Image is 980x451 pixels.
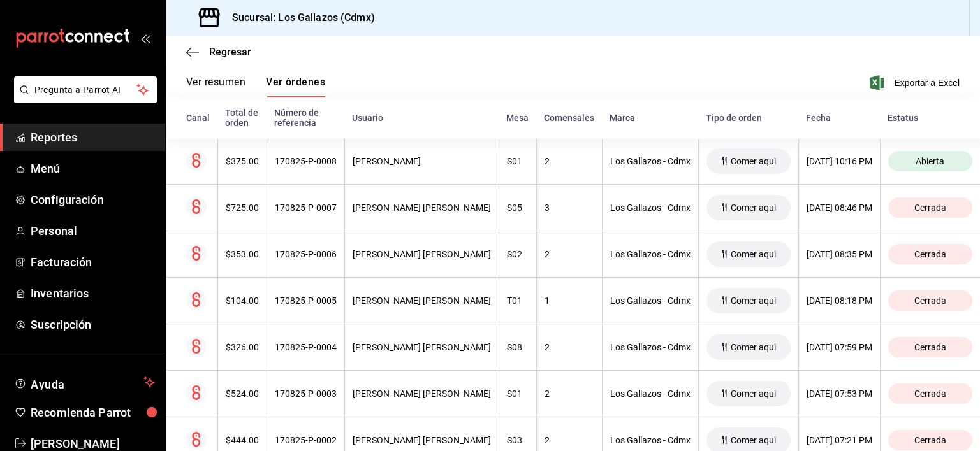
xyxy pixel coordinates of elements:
[610,296,691,306] div: Los Gallazos - Cdmx
[209,46,251,58] span: Regresar
[275,156,337,166] div: 170825-P-0008
[726,296,781,306] span: Comer aqui
[545,389,594,399] div: 2
[872,75,960,90] button: Exportar a Excel
[31,222,155,240] span: Personal
[909,389,951,399] span: Cerrada
[545,249,594,259] div: 2
[507,156,529,166] div: S01
[610,342,691,352] div: Los Gallazos - Cdmx
[226,249,259,259] div: $353.00
[545,156,594,166] div: 2
[31,254,155,271] span: Facturación
[545,435,594,445] div: 2
[507,389,529,399] div: S01
[909,435,951,445] span: Cerrada
[726,435,781,445] span: Comer aqui
[186,113,210,123] div: Canal
[140,33,150,43] button: open_drawer_menu
[353,435,491,445] div: [PERSON_NAME] [PERSON_NAME]
[353,342,491,352] div: [PERSON_NAME] [PERSON_NAME]
[909,249,951,259] span: Cerrada
[806,113,872,123] div: Fecha
[507,203,529,213] div: S05
[186,46,251,58] button: Regresar
[888,113,972,123] div: Estatus
[545,203,594,213] div: 3
[507,249,529,259] div: S02
[275,389,337,399] div: 170825-P-0003
[807,342,872,352] div: [DATE] 07:59 PM
[274,108,337,128] div: Número de referencia
[545,342,594,352] div: 2
[544,113,594,123] div: Comensales
[353,156,491,166] div: [PERSON_NAME]
[807,156,872,166] div: [DATE] 10:16 PM
[726,342,781,352] span: Comer aqui
[31,404,155,421] span: Recomienda Parrot
[610,113,691,123] div: Marca
[507,435,529,445] div: S03
[275,249,337,259] div: 170825-P-0006
[353,389,491,399] div: [PERSON_NAME] [PERSON_NAME]
[706,113,791,123] div: Tipo de orden
[275,435,337,445] div: 170825-P-0002
[34,83,137,97] span: Pregunta a Parrot AI
[275,342,337,352] div: 170825-P-0004
[225,108,259,128] div: Total de orden
[31,160,155,177] span: Menú
[507,296,529,306] div: T01
[31,316,155,333] span: Suscripción
[226,296,259,306] div: $104.00
[545,296,594,306] div: 1
[807,296,872,306] div: [DATE] 08:18 PM
[610,249,691,259] div: Los Gallazos - Cdmx
[610,203,691,213] div: Los Gallazos - Cdmx
[226,203,259,213] div: $725.00
[610,389,691,399] div: Los Gallazos - Cdmx
[226,389,259,399] div: $524.00
[807,249,872,259] div: [DATE] 08:35 PM
[911,156,949,166] span: Abierta
[610,156,691,166] div: Los Gallazos - Cdmx
[726,156,781,166] span: Comer aqui
[807,203,872,213] div: [DATE] 08:46 PM
[9,92,157,106] a: Pregunta a Parrot AI
[275,296,337,306] div: 170825-P-0005
[353,203,491,213] div: [PERSON_NAME] [PERSON_NAME]
[726,249,781,259] span: Comer aqui
[807,389,872,399] div: [DATE] 07:53 PM
[909,296,951,306] span: Cerrada
[353,249,491,259] div: [PERSON_NAME] [PERSON_NAME]
[275,203,337,213] div: 170825-P-0007
[226,156,259,166] div: $375.00
[222,10,375,25] h3: Sucursal: Los Gallazos (Cdmx)
[353,296,491,306] div: [PERSON_NAME] [PERSON_NAME]
[807,435,872,445] div: [DATE] 07:21 PM
[266,76,325,97] button: Ver órdenes
[909,203,951,213] span: Cerrada
[186,76,245,97] button: Ver resumen
[226,342,259,352] div: $326.00
[31,129,155,146] span: Reportes
[909,342,951,352] span: Cerrada
[610,435,691,445] div: Los Gallazos - Cdmx
[507,342,529,352] div: S08
[726,389,781,399] span: Comer aqui
[31,285,155,302] span: Inventarios
[226,435,259,445] div: $444.00
[506,113,529,123] div: Mesa
[31,191,155,208] span: Configuración
[31,375,138,390] span: Ayuda
[14,76,157,103] button: Pregunta a Parrot AI
[352,113,491,123] div: Usuario
[726,203,781,213] span: Comer aqui
[186,76,325,97] div: navigation tabs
